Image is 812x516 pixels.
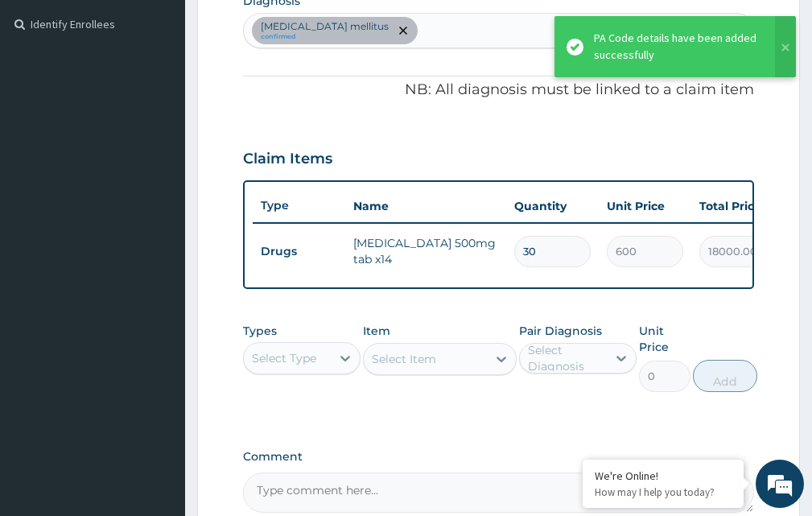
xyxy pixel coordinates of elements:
[261,33,389,41] small: confirmed
[345,190,506,222] th: Name
[363,323,390,339] label: Item
[345,227,506,275] td: [MEDICAL_DATA] 500mg tab x14
[84,90,270,111] div: Chat with us now
[243,450,754,464] label: Comment
[243,151,332,168] h3: Claim Items
[30,80,65,121] img: d_794563401_company_1708531726252_794563401
[693,360,757,392] button: Add
[528,342,605,374] div: Select Diagnosis
[594,30,760,64] div: PA Code details have been added successfully
[93,155,222,318] span: We're online!
[253,237,345,266] td: Drugs
[639,323,690,355] label: Unit Price
[261,20,389,33] p: [MEDICAL_DATA] mellitus
[595,485,732,499] p: How may I help you today?
[252,350,316,366] div: Select Type
[243,324,277,338] label: Types
[595,469,732,483] div: We're Online!
[253,191,345,221] th: Type
[506,190,599,222] th: Quantity
[264,8,303,47] div: Minimize live chat window
[8,345,307,401] textarea: Type your message and hit 'Enter'
[691,190,784,222] th: Total Price
[519,323,602,339] label: Pair Diagnosis
[243,80,754,101] p: NB: All diagnosis must be linked to a claim item
[396,23,410,38] span: remove selection option
[599,190,691,222] th: Unit Price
